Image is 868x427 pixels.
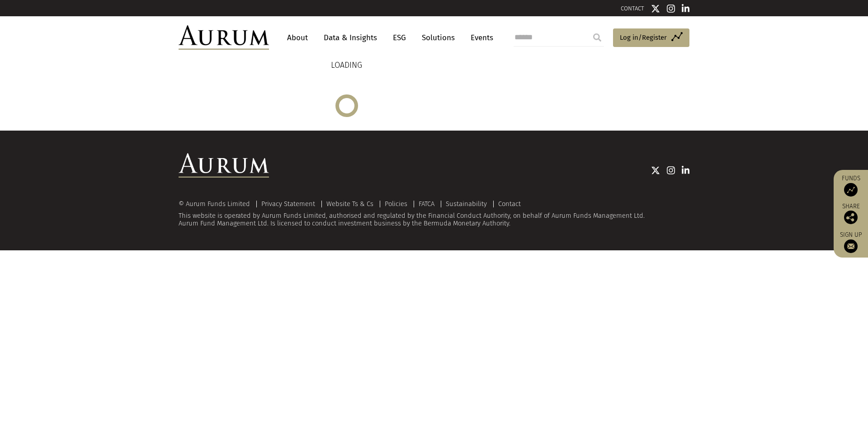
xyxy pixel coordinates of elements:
[283,29,312,46] a: About
[844,183,858,197] img: Access Funds
[651,166,660,175] img: Twitter icon
[466,29,493,46] a: Events
[419,200,434,208] a: FATCA
[620,32,667,43] span: Log in/Register
[838,203,863,224] div: Share
[838,231,863,253] a: Sign up
[498,200,521,208] a: Contact
[621,5,644,12] a: CONTACT
[682,4,690,13] img: Linkedin icon
[588,28,606,47] input: Submit
[331,59,362,72] p: LOADING
[179,25,269,50] img: Aurum
[261,200,315,208] a: Privacy Statement
[179,153,269,178] img: Aurum Logo
[388,29,410,46] a: ESG
[179,201,255,207] div: © Aurum Funds Limited
[844,211,858,224] img: Share this post
[613,28,689,47] a: Log in/Register
[651,4,660,13] img: Twitter icon
[446,200,487,208] a: Sustainability
[667,166,675,175] img: Instagram icon
[326,200,373,208] a: Website Ts & Cs
[838,174,863,197] a: Funds
[667,4,675,13] img: Instagram icon
[417,29,459,46] a: Solutions
[179,200,689,228] div: This website is operated by Aurum Funds Limited, authorised and regulated by the Financial Conduc...
[682,166,690,175] img: Linkedin icon
[319,29,382,46] a: Data & Insights
[844,239,858,253] img: Sign up to our newsletter
[385,200,407,208] a: Policies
